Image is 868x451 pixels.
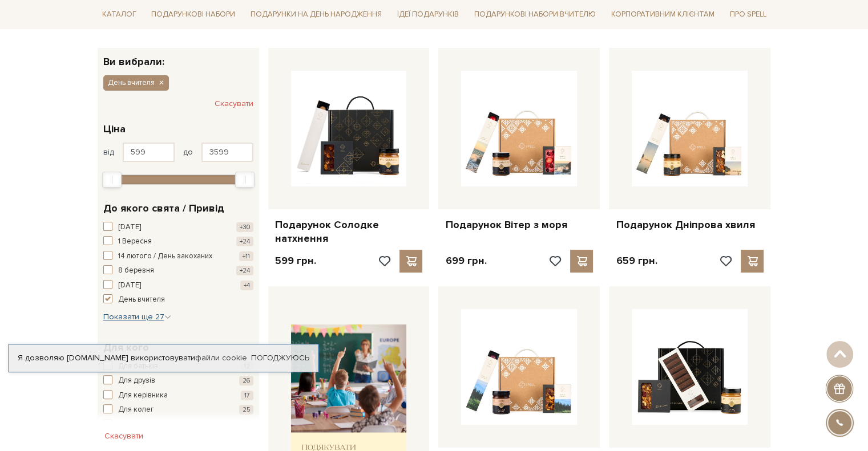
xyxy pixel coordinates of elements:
[118,280,141,291] span: [DATE]
[103,294,253,306] button: День вчителя
[470,5,600,24] a: Подарункові набори Вчителю
[241,391,253,400] span: 17
[275,254,316,267] p: 599 грн.
[147,6,240,23] a: Подарункові набори
[235,172,255,188] div: Max
[201,143,253,162] input: Ціна
[118,222,141,233] span: [DATE]
[103,75,169,90] button: День вчителя
[251,353,309,363] a: Погоджуюсь
[123,143,175,162] input: Ціна
[103,340,149,355] span: Для кого
[103,312,171,322] span: Показати ще 27
[118,390,168,401] span: Для керівника
[118,419,151,430] span: Для мами
[215,95,253,113] button: Скасувати
[103,147,114,157] span: від
[98,48,259,67] div: Ви вибрали:
[102,172,122,188] div: Min
[236,237,253,246] span: +24
[103,236,253,247] button: 1 Вересня +24
[616,254,657,267] p: 659 грн.
[725,6,770,23] a: Про Spell
[103,375,253,387] button: Для друзів 26
[240,281,253,290] span: +4
[445,254,486,267] p: 699 грн.
[103,251,253,262] button: 14 лютого / День закоханих +11
[103,311,171,323] button: Показати ще 27
[118,251,212,262] span: 14 лютого / День закоханих
[240,420,253,429] span: 13
[239,376,253,385] span: 26
[118,294,165,306] span: День вчителя
[236,222,253,232] span: +30
[98,6,141,23] a: Каталог
[275,218,423,245] a: Подарунок Солодке натхнення
[103,280,253,291] button: [DATE] +4
[236,266,253,275] span: +24
[195,353,247,363] a: файли cookie
[239,405,253,415] span: 25
[616,218,764,231] a: Подарунок Дніпрова хвиля
[246,6,386,23] a: Подарунки на День народження
[98,427,150,445] button: Скасувати
[103,222,253,233] button: [DATE] +30
[118,375,155,387] span: Для друзів
[103,121,126,137] span: Ціна
[118,236,152,247] span: 1 Вересня
[393,6,463,23] a: Ідеї подарунків
[183,147,193,157] span: до
[103,201,224,216] span: До якого свята / Привід
[607,6,719,23] a: Корпоративним клієнтам
[103,404,253,416] button: Для колег 25
[103,265,253,277] button: 8 березня +24
[103,390,253,401] button: Для керівника 17
[118,404,154,416] span: Для колег
[108,78,155,88] span: День вчителя
[103,419,253,430] button: Для мами 13
[239,251,253,261] span: +11
[9,353,318,363] div: Я дозволяю [DOMAIN_NAME] використовувати
[445,218,593,231] a: Подарунок Вітер з моря
[118,265,154,277] span: 8 березня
